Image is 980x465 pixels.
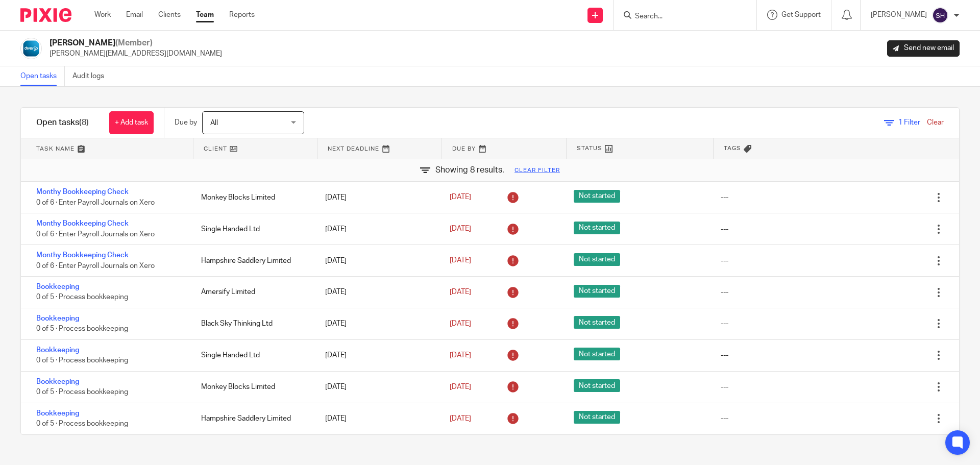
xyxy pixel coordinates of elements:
[721,192,728,203] div: ---
[196,10,214,20] a: Team
[36,294,128,301] span: 0 of 5 · Process bookkeeping
[721,319,728,329] div: ---
[94,10,111,20] a: Work
[724,144,741,153] span: Tags
[577,144,602,153] span: Status
[721,350,728,360] div: ---
[36,231,155,238] span: 0 of 6 · Enter Payroll Journals on Xero
[450,288,471,296] span: [DATE]
[450,352,471,359] span: [DATE]
[36,326,128,333] span: 0 of 5 · Process bookkeeping
[115,39,153,47] span: (Member)
[514,166,560,175] a: Clear filter
[781,11,821,18] span: Get Support
[191,408,315,429] div: Hampshire Saddlery Limited
[927,119,944,126] a: Clear
[191,345,315,365] div: Single Handed Ltd
[450,320,471,327] span: [DATE]
[898,119,902,126] span: 1
[191,313,315,334] div: Black Sky Thinking Ltd
[20,8,71,22] img: Pixie
[191,377,315,397] div: Monkey Blocks Limited
[721,224,728,234] div: ---
[79,118,89,127] span: (8)
[450,415,471,422] span: [DATE]
[315,282,439,302] div: [DATE]
[36,410,79,417] a: Bookkeeping
[574,411,620,424] span: Not started
[574,222,620,234] span: Not started
[191,187,315,208] div: Monkey Blocks Limited
[36,199,155,206] span: 0 of 6 · Enter Payroll Journals on Xero
[36,252,129,259] a: Monthy Bookkeeping Check
[191,282,315,302] div: Amersify Limited
[315,408,439,429] div: [DATE]
[36,357,128,364] span: 0 of 5 · Process bookkeeping
[574,316,620,329] span: Not started
[871,10,927,20] p: [PERSON_NAME]
[315,313,439,334] div: [DATE]
[36,420,128,427] span: 0 of 5 · Process bookkeeping
[315,251,439,271] div: [DATE]
[574,253,620,266] span: Not started
[36,347,79,354] a: Bookkeeping
[315,187,439,208] div: [DATE]
[109,111,154,134] a: + Add task
[450,257,471,264] span: [DATE]
[50,38,222,48] h2: [PERSON_NAME]
[36,378,79,385] a: Bookkeeping
[36,315,79,322] a: Bookkeeping
[72,66,112,86] a: Audit logs
[574,285,620,298] span: Not started
[721,413,728,424] div: ---
[315,345,439,365] div: [DATE]
[20,38,42,59] img: Diverso%20logo.png
[450,226,471,233] span: [DATE]
[315,377,439,397] div: [DATE]
[887,40,960,57] a: Send new email
[574,348,620,360] span: Not started
[210,119,218,127] span: All
[721,256,728,266] div: ---
[50,48,222,59] p: [PERSON_NAME][EMAIL_ADDRESS][DOMAIN_NAME]
[36,220,129,227] a: Monthy Bookkeeping Check
[634,12,726,21] input: Search
[36,262,155,270] span: 0 of 6 · Enter Payroll Journals on Xero
[36,388,128,396] span: 0 of 5 · Process bookkeeping
[36,283,79,290] a: Bookkeeping
[898,119,920,126] span: Filter
[450,383,471,390] span: [DATE]
[450,194,471,201] span: [DATE]
[36,117,89,128] h1: Open tasks
[932,7,948,23] img: svg%3E
[574,190,620,203] span: Not started
[191,251,315,271] div: Hampshire Saddlery Limited
[20,66,65,86] a: Open tasks
[315,219,439,239] div: [DATE]
[158,10,181,20] a: Clients
[721,287,728,297] div: ---
[126,10,143,20] a: Email
[229,10,255,20] a: Reports
[574,379,620,392] span: Not started
[191,219,315,239] div: Single Handed Ltd
[36,188,129,195] a: Monthy Bookkeeping Check
[721,382,728,392] div: ---
[175,117,197,128] p: Due by
[435,164,504,176] span: Showing 8 results.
